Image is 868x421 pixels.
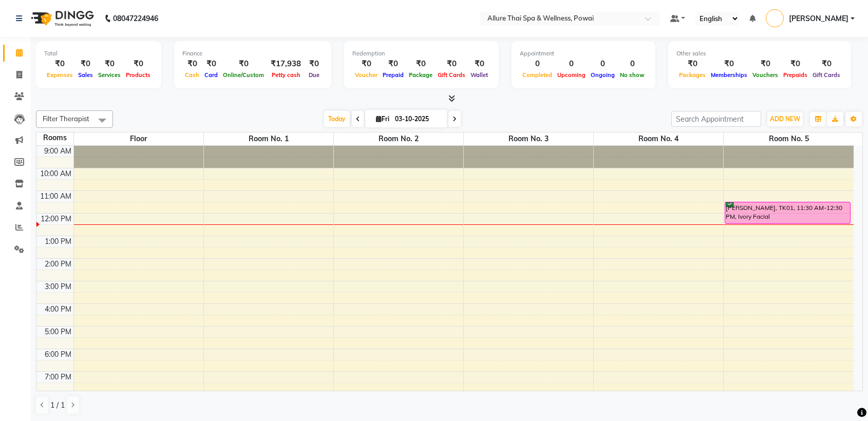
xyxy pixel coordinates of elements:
[617,58,647,70] div: 0
[220,58,267,70] div: ₹0
[74,132,203,145] span: Floor
[781,58,810,70] div: ₹0
[468,58,490,70] div: ₹0
[44,49,153,58] div: Total
[468,71,490,79] span: Wallet
[43,327,73,337] div: 5:00 PM
[594,132,723,145] span: Room No. 4
[42,146,73,157] div: 9:00 AM
[123,58,153,70] div: ₹0
[373,115,392,123] span: Fri
[76,71,96,79] span: Sales
[182,58,202,70] div: ₹0
[305,58,323,70] div: ₹0
[43,114,89,123] span: Filter Therapist
[38,168,73,179] div: 10:00 AM
[267,58,305,70] div: ₹17,938
[380,58,406,70] div: ₹0
[555,71,588,79] span: Upcoming
[43,281,73,292] div: 3:00 PM
[708,71,750,79] span: Memberships
[676,71,708,79] span: Packages
[43,259,73,270] div: 2:00 PM
[182,71,202,79] span: Cash
[123,71,153,79] span: Products
[520,49,647,58] div: Appointment
[43,372,73,382] div: 7:00 PM
[770,115,800,123] span: ADD NEW
[725,202,850,223] div: [PERSON_NAME], TK01, 11:30 AM-12:30 PM, Ivory Facial
[810,58,843,70] div: ₹0
[555,58,588,70] div: 0
[324,111,350,127] span: Today
[520,58,555,70] div: 0
[676,49,843,58] div: Other sales
[588,58,617,70] div: 0
[182,49,323,58] div: Finance
[38,191,73,202] div: 11:00 AM
[113,4,158,33] b: 08047224946
[96,71,123,79] span: Services
[202,71,220,79] span: Card
[767,112,803,126] button: ADD NEW
[306,71,322,79] span: Due
[406,71,435,79] span: Package
[202,58,220,70] div: ₹0
[44,58,76,70] div: ₹0
[204,132,333,145] span: Room No. 1
[43,349,73,360] div: 6:00 PM
[766,9,784,27] img: Prashant Mistry
[671,111,761,127] input: Search Appointment
[750,58,781,70] div: ₹0
[352,49,490,58] div: Redemption
[810,71,843,79] span: Gift Cards
[43,236,73,247] div: 1:00 PM
[269,71,303,79] span: Petty cash
[352,58,380,70] div: ₹0
[435,71,468,79] span: Gift Cards
[789,13,848,24] span: [PERSON_NAME]
[380,71,406,79] span: Prepaid
[676,58,708,70] div: ₹0
[220,71,267,79] span: Online/Custom
[43,304,73,315] div: 4:00 PM
[724,132,854,145] span: Room No. 5
[464,132,593,145] span: Room No. 3
[26,4,97,33] img: logo
[588,71,617,79] span: Ongoing
[334,132,463,145] span: Room No. 2
[36,132,73,143] div: Rooms
[708,58,750,70] div: ₹0
[750,71,781,79] span: Vouchers
[352,71,380,79] span: Voucher
[406,58,435,70] div: ₹0
[435,58,468,70] div: ₹0
[617,71,647,79] span: No show
[781,71,810,79] span: Prepaids
[39,214,73,224] div: 12:00 PM
[392,111,443,127] input: 2025-10-03
[76,58,96,70] div: ₹0
[520,71,555,79] span: Completed
[44,71,76,79] span: Expenses
[50,400,65,411] span: 1 / 1
[96,58,123,70] div: ₹0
